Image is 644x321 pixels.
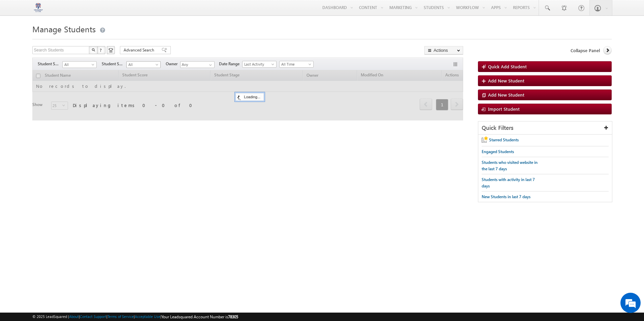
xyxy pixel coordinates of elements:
[280,61,312,67] span: All Time
[424,46,463,55] button: Actions
[38,61,62,67] span: Student Stage
[69,314,79,319] a: About
[228,314,238,319] span: 78305
[127,62,159,68] span: All
[205,62,214,68] a: Show All Items
[482,160,538,171] span: Students who visited website in the last 7 days
[478,121,612,135] div: Quick Filters
[482,177,535,188] span: Students with activity in last 7 days
[243,61,275,67] span: Last Activity
[100,47,103,53] span: ?
[166,61,180,67] span: Owner
[124,47,156,53] span: Advanced Search
[161,314,238,319] span: Your Leadsquared Account Number is
[242,61,277,68] a: Last Activity
[107,314,134,319] a: Terms of Service
[32,314,238,320] span: © 2025 LeadSquared | | | | |
[489,137,519,142] span: Starred Students
[80,314,106,319] a: Contact Support
[135,314,160,319] a: Acceptable Use
[62,61,97,68] a: All
[97,46,105,54] button: ?
[32,2,44,13] img: Custom Logo
[571,47,600,53] span: Collapse Panel
[488,106,520,112] span: Import Student
[63,62,95,68] span: All
[488,92,524,98] span: Add New Student
[235,93,264,101] div: Loading...
[32,24,96,34] span: Manage Students
[482,194,530,199] span: New Students in last 7 days
[92,48,95,51] img: Search
[488,64,527,69] span: Quick Add Student
[279,61,314,68] a: All Time
[126,61,161,68] a: All
[102,61,126,67] span: Student Source
[180,61,215,68] input: Type to Search
[488,78,524,83] span: Add New Student
[219,61,242,67] span: Date Range
[482,149,514,154] span: Engaged Students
